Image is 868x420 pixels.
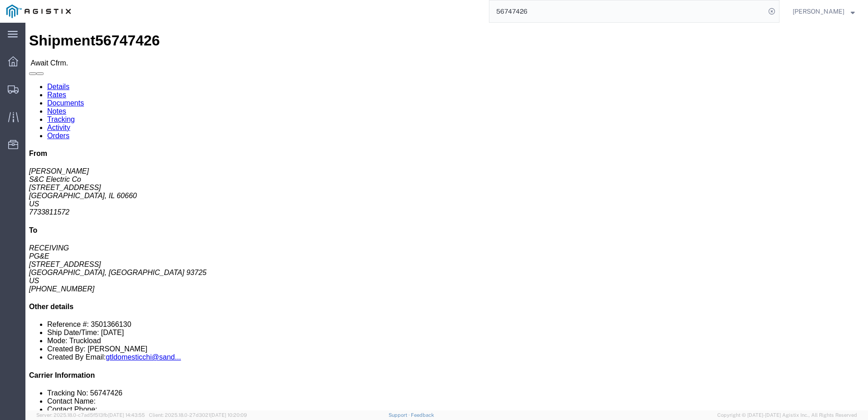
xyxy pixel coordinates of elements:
[6,5,71,18] img: logo
[411,412,434,418] a: Feedback
[36,412,145,418] span: Server: 2025.18.0-c7ad5f513fb
[25,23,868,410] iframe: FS Legacy Container
[389,412,411,418] a: Support
[108,412,145,418] span: [DATE] 14:43:55
[792,6,855,17] button: [PERSON_NAME]
[149,412,247,418] span: Client: 2025.18.0-27d3021
[717,411,857,419] span: Copyright © [DATE]-[DATE] Agistix Inc., All Rights Reserved
[210,412,247,418] span: [DATE] 10:20:09
[793,6,844,16] span: Justin Chao
[489,0,765,22] input: Search for shipment number, reference number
